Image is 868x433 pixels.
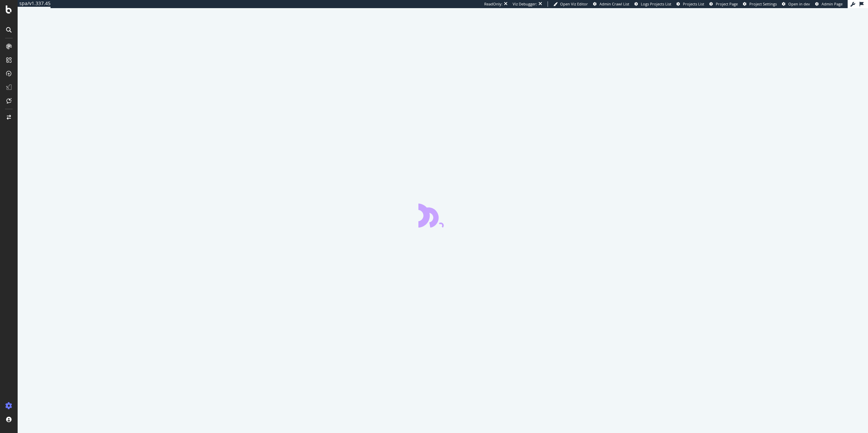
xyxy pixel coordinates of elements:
[560,1,588,6] span: Open Viz Editor
[676,1,704,7] a: Projects List
[418,203,467,228] div: animation
[743,1,777,7] a: Project Settings
[749,1,777,6] span: Project Settings
[709,1,738,7] a: Project Page
[788,1,810,6] span: Open in dev
[641,1,671,6] span: Logs Projects List
[815,1,843,7] a: Admin Page
[822,1,843,6] span: Admin Page
[593,1,629,7] a: Admin Crawl List
[716,1,738,6] span: Project Page
[634,1,671,7] a: Logs Projects List
[599,1,629,6] span: Admin Crawl List
[553,1,588,7] a: Open Viz Editor
[782,1,810,7] a: Open in dev
[484,1,502,7] div: ReadOnly:
[513,1,537,7] div: Viz Debugger:
[683,1,704,6] span: Projects List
